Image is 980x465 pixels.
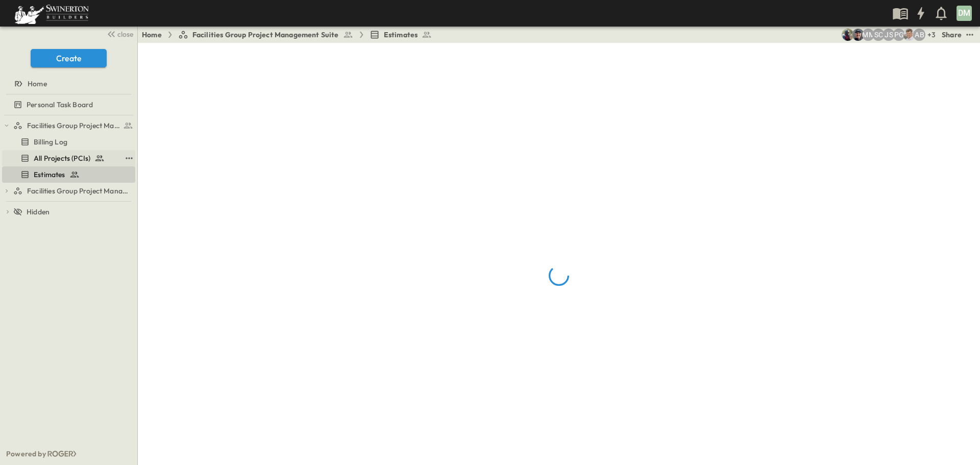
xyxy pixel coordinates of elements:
[142,30,162,40] a: Home
[883,29,895,41] div: Juan Sanchez (juan.sanchez@swinerton.com)
[13,118,133,133] a: Facilities Group Project Management Suite
[927,30,938,40] p: + 3
[862,29,874,41] div: Monique Magallon (monique.magallon@swinerton.com)
[28,79,47,89] span: Home
[2,166,135,183] div: Estimatestest
[955,5,973,22] button: DM
[942,30,962,40] div: Share
[34,169,65,180] span: Estimates
[34,153,90,163] span: All Projects (PCIs)
[2,167,133,182] a: Estimates
[384,30,418,40] span: Estimates
[27,120,120,131] span: Facilities Group Project Management Suite
[957,6,972,21] div: DM
[2,135,133,149] a: Billing Log
[192,30,339,40] span: Facilities Group Project Management Suite
[2,117,135,134] div: Facilities Group Project Management Suitetest
[142,30,438,40] nav: breadcrumbs
[27,100,93,110] span: Personal Task Board
[2,151,121,165] a: All Projects (PCIs)
[842,29,854,41] img: Joshua Whisenant (josh@tryroger.com)
[872,29,885,41] div: Sebastian Canal (sebastian.canal@swinerton.com)
[13,184,133,198] a: Facilities Group Project Management Suite (Copy)
[34,137,67,147] span: Billing Log
[31,49,107,67] button: Create
[27,207,50,217] span: Hidden
[103,27,135,41] button: close
[893,29,905,41] div: Pat Gil (pgil@swinerton.com)
[2,150,135,166] div: All Projects (PCIs)test
[2,97,133,112] a: Personal Task Board
[964,29,976,41] button: test
[12,3,91,24] img: 6c363589ada0b36f064d841b69d3a419a338230e66bb0a533688fa5cc3e9e735.png
[2,77,133,91] a: Home
[178,30,353,40] a: Facilities Group Project Management Suite
[370,30,432,40] a: Estimates
[27,186,131,196] span: Facilities Group Project Management Suite (Copy)
[123,152,135,164] button: test
[2,183,135,199] div: Facilities Group Project Management Suite (Copy)test
[117,29,133,39] span: close
[852,29,864,41] img: Mark Sotelo (mark.sotelo@swinerton.com)
[913,29,925,41] div: Adam Brigham (adam.brigham@swinerton.com)
[2,96,135,113] div: Personal Task Boardtest
[2,134,135,150] div: Billing Logtest
[903,29,915,41] img: Aaron Anderson (aaron.anderson@swinerton.com)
